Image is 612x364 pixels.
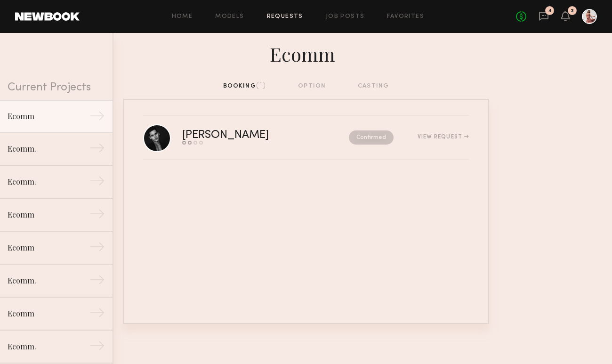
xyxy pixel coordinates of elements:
div: 2 [571,8,574,14]
a: [PERSON_NAME]ConfirmedView Request [143,116,469,160]
div: Ecomm [8,209,89,220]
a: Job Posts [326,14,365,20]
div: → [89,272,105,291]
a: Requests [267,14,303,20]
div: [PERSON_NAME] [182,130,309,141]
div: 4 [548,8,552,14]
div: Ecomm [123,40,489,66]
div: → [89,239,105,258]
div: Ecomm [8,111,89,122]
div: → [89,206,105,225]
div: → [89,140,105,159]
div: Ecomm [8,242,89,253]
a: 4 [539,11,549,23]
a: Models [215,14,244,20]
div: Ecomm. [8,341,89,352]
div: → [89,338,105,357]
div: View Request [418,134,469,140]
div: Ecomm [8,308,89,319]
a: Home [172,14,193,20]
div: Ecomm. [8,176,89,187]
div: Ecomm. [8,143,89,154]
div: → [89,173,105,192]
a: Favorites [387,14,424,20]
div: → [89,305,105,324]
nb-request-status: Confirmed [349,130,394,145]
div: Ecomm. [8,275,89,286]
div: → [89,108,105,127]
